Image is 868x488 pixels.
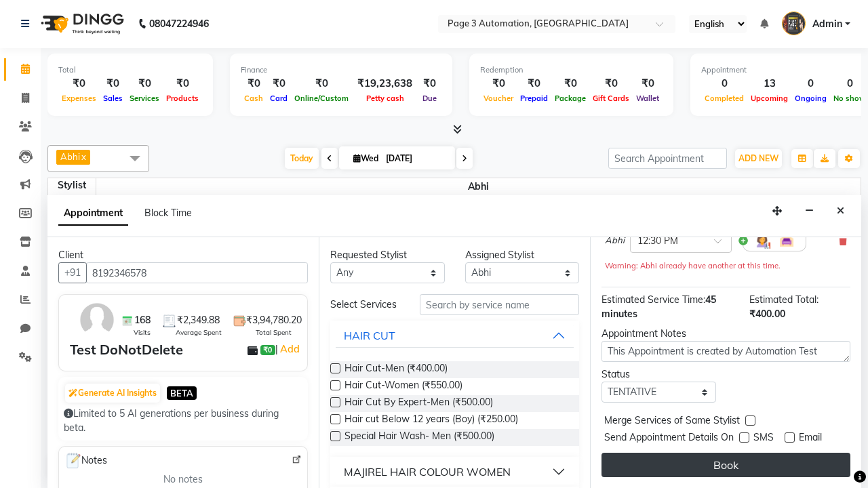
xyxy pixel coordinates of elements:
[420,294,579,315] input: Search by service name
[344,378,462,395] span: Hair Cut-Women (₹550.00)
[58,76,100,91] div: ₹0
[246,313,302,327] span: ₹3,94,780.20
[551,94,589,103] span: Package
[608,148,727,169] input: Search Appointment
[754,232,770,249] img: Hairdresser.png
[633,94,663,103] span: Wallet
[749,293,818,306] span: Estimated Total:
[275,341,302,357] span: |
[144,207,192,219] span: Block Time
[749,308,785,320] span: ₹400.00
[747,94,791,103] span: Upcoming
[589,94,633,103] span: Gift Cards
[604,430,734,447] span: Send Appointment Details On
[86,262,308,283] input: Search by Name/Mobile/Email/Code
[589,76,633,91] div: ₹0
[382,148,450,169] input: 2025-10-01
[58,262,87,283] button: +91
[177,313,220,327] span: ₹2,349.88
[735,149,782,168] button: ADD NEW
[601,453,850,477] button: Book
[344,429,494,446] span: Special Hair Wash- Men (₹500.00)
[285,148,319,169] span: Today
[241,64,441,76] div: Finance
[782,12,806,35] img: Admin
[291,76,352,91] div: ₹0
[753,430,774,447] span: SMS
[64,452,107,470] span: Notes
[812,17,842,31] span: Admin
[176,327,222,338] span: Average Spent
[278,341,302,357] a: Add
[163,94,202,103] span: Products
[799,430,822,447] span: Email
[320,298,410,312] div: Select Services
[604,413,740,430] span: Merge Services of Same Stylist
[64,407,302,435] div: Limited to 5 AI generations per business during beta.
[336,323,574,348] button: HAIR CUT
[344,395,493,412] span: Hair Cut By Expert-Men (₹500.00)
[480,94,517,103] span: Voucher
[480,76,517,91] div: ₹0
[336,460,574,484] button: MAJIREL HAIR COLOUR WOMEN
[241,94,267,103] span: Cash
[134,327,151,338] span: Visits
[701,94,747,103] span: Completed
[100,76,126,91] div: ₹0
[58,64,202,76] div: Total
[738,153,778,163] span: ADD NEW
[65,384,160,403] button: Generate AI Insights
[58,94,100,103] span: Expenses
[330,248,445,262] div: Requested Stylist
[291,94,352,103] span: Online/Custom
[344,464,511,480] div: MAJIREL HAIR COLOUR WOMEN
[418,76,441,91] div: ₹0
[352,76,418,91] div: ₹19,23,638
[58,201,128,226] span: Appointment
[267,94,291,103] span: Card
[480,64,663,76] div: Redemption
[701,76,747,91] div: 0
[605,234,625,247] span: Abhi
[778,232,795,249] img: Interior.png
[35,5,127,43] img: logo
[58,248,308,262] div: Client
[605,261,781,270] small: Warning: Abhi already have another at this time.
[134,313,151,327] span: 168
[601,367,716,382] div: Status
[517,94,551,103] span: Prepaid
[167,386,197,399] span: BETA
[100,94,126,103] span: Sales
[551,76,589,91] div: ₹0
[517,76,551,91] div: ₹0
[48,178,96,192] div: Stylist
[260,345,275,356] span: ₹0
[149,5,209,43] b: 08047224946
[601,327,850,341] div: Appointment Notes
[791,94,830,103] span: Ongoing
[831,201,850,222] button: Close
[163,472,203,487] span: No notes
[126,76,163,91] div: ₹0
[633,76,663,91] div: ₹0
[77,300,117,340] img: avatar
[344,412,518,429] span: Hair cut Below 12 years (Boy) (₹250.00)
[80,151,86,162] a: x
[747,76,791,91] div: 13
[419,94,440,103] span: Due
[256,327,292,338] span: Total Spent
[350,153,382,163] span: Wed
[601,293,705,306] span: Estimated Service Time:
[96,178,861,195] span: Abhi
[344,361,448,378] span: Hair Cut-Men (₹400.00)
[126,94,163,103] span: Services
[241,76,267,91] div: ₹0
[60,151,80,162] span: Abhi
[163,76,202,91] div: ₹0
[70,340,183,360] div: Test DoNotDelete
[465,248,580,262] div: Assigned Stylist
[791,76,830,91] div: 0
[363,94,408,103] span: Petty cash
[344,327,395,344] div: HAIR CUT
[267,76,291,91] div: ₹0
